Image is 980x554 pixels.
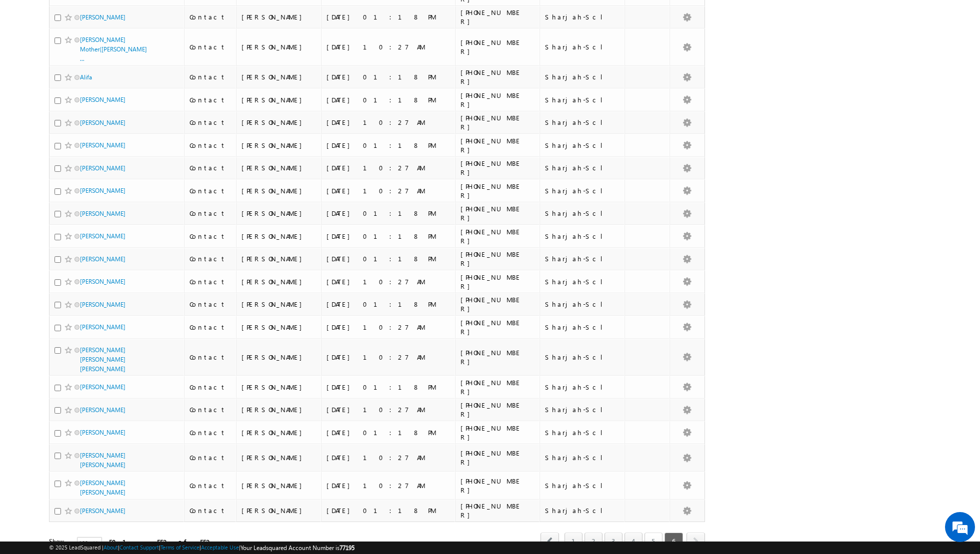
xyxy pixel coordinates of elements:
div: [DATE] 10:27 AM [326,481,451,490]
a: [PERSON_NAME] [80,383,125,391]
div: 501 - 552 of 552 [109,536,213,548]
div: [PERSON_NAME] [241,506,316,515]
a: [PERSON_NAME] [80,278,125,285]
div: [PHONE_NUMBER] [460,8,525,26]
div: Sharjah-Scl [545,72,620,81]
div: [PHONE_NUMBER] [460,113,525,131]
div: [DATE] 01:18 PM [326,232,451,241]
div: [PHONE_NUMBER] [460,250,525,268]
div: Contact [189,323,232,332]
div: [PERSON_NAME] [241,300,316,309]
div: [DATE] 10:27 AM [326,453,451,462]
div: [PERSON_NAME] [241,163,316,172]
a: Terms of Service [160,544,199,551]
span: © 2025 LeadSquared | | | | | [49,543,354,553]
div: [DATE] 01:18 PM [326,383,451,392]
div: [PHONE_NUMBER] [460,38,525,56]
span: 100 [77,538,93,549]
div: [PERSON_NAME] [241,232,316,241]
div: Sharjah-Scl [545,506,620,515]
a: Acceptable Use [201,544,239,551]
div: [DATE] 01:18 PM [326,141,451,150]
div: Sharjah-Scl [545,254,620,263]
a: 2 [584,533,602,550]
div: [PERSON_NAME] [241,405,316,414]
a: [PERSON_NAME] [80,141,125,149]
div: [DATE] 01:18 PM [326,12,451,21]
div: Contact [189,118,232,127]
a: [PERSON_NAME] [80,406,125,414]
a: next [686,534,705,550]
div: [PHONE_NUMBER] [460,449,525,467]
div: Sharjah-Scl [545,405,620,414]
div: [PERSON_NAME] [241,254,316,263]
a: 5 [644,533,662,550]
div: [DATE] 10:27 AM [326,163,451,172]
div: [DATE] 10:27 AM [326,186,451,195]
div: [PHONE_NUMBER] [460,68,525,86]
a: [PERSON_NAME] [80,210,125,217]
div: [PERSON_NAME] [241,118,316,127]
div: [PHONE_NUMBER] [460,91,525,109]
div: Sharjah-Scl [545,353,620,362]
a: [PERSON_NAME] [PERSON_NAME] [80,452,125,469]
a: 3 [604,533,622,550]
div: Sharjah-Scl [545,209,620,218]
div: Contact [189,453,232,462]
a: [PERSON_NAME] [80,164,125,172]
div: Contact [189,12,232,21]
div: Sharjah-Scl [545,95,620,104]
div: Contact [189,95,232,104]
a: Contact Support [119,544,159,551]
a: prev [540,534,559,550]
div: [DATE] 10:27 AM [326,118,451,127]
div: [PERSON_NAME] [241,209,316,218]
div: Sharjah-Scl [545,383,620,392]
a: [PERSON_NAME] [80,96,125,103]
div: [PERSON_NAME] [241,277,316,286]
a: [PERSON_NAME] [80,507,125,515]
div: Contact [189,383,232,392]
em: Start Chat [136,308,181,321]
div: [PERSON_NAME] [241,95,316,104]
div: [PERSON_NAME] [241,323,316,332]
div: [DATE] 10:27 AM [326,42,451,51]
div: [PERSON_NAME] [241,72,316,81]
a: [PERSON_NAME] [80,119,125,126]
div: [DATE] 01:18 PM [326,209,451,218]
div: [DATE] 01:18 PM [326,95,451,104]
div: [PERSON_NAME] [241,383,316,392]
div: [DATE] 01:18 PM [326,428,451,437]
div: [PERSON_NAME] [241,481,316,490]
div: Sharjah-Scl [545,118,620,127]
a: [PERSON_NAME] [80,255,125,263]
div: Contact [189,428,232,437]
div: Contact [189,254,232,263]
div: Show [49,537,69,546]
div: Sharjah-Scl [545,163,620,172]
a: 4 [624,533,642,550]
div: [PHONE_NUMBER] [460,159,525,177]
div: [PHONE_NUMBER] [460,136,525,154]
a: [PERSON_NAME] [80,232,125,240]
div: Contact [189,481,232,490]
span: 77195 [339,544,354,552]
div: [PHONE_NUMBER] [460,182,525,200]
span: Your Leadsquared Account Number is [240,544,354,552]
div: Contact [189,72,232,81]
div: Sharjah-Scl [545,186,620,195]
a: [PERSON_NAME] [80,301,125,308]
div: Contact [189,186,232,195]
div: [PERSON_NAME] [241,12,316,21]
span: prev [540,533,559,550]
a: [PERSON_NAME] [80,323,125,331]
div: Sharjah-Scl [545,42,620,51]
div: [PHONE_NUMBER] [460,318,525,336]
div: [PERSON_NAME] [241,42,316,51]
div: Contact [189,42,232,51]
a: [PERSON_NAME] [PERSON_NAME] [80,479,125,496]
div: [DATE] 10:27 AM [326,405,451,414]
img: d_60004797649_company_0_60004797649 [17,52,42,65]
a: [PERSON_NAME] [80,429,125,436]
div: Contact [189,232,232,241]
